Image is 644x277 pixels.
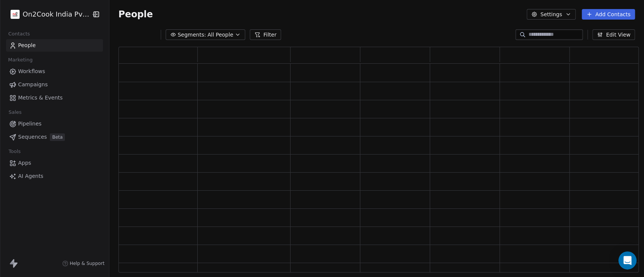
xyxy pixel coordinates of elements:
[18,94,63,102] span: Metrics & Events
[6,170,103,182] a: AI Agents
[18,81,48,89] span: Campaigns
[5,107,25,118] span: Sales
[11,10,20,19] img: on2cook%20logo-04%20copy.jpg
[5,146,24,157] span: Tools
[6,92,103,104] a: Metrics & Events
[6,65,103,78] a: Workflows
[118,9,153,20] span: People
[592,29,635,40] button: Edit View
[178,31,206,39] span: Segments:
[18,133,47,141] span: Sequences
[9,8,86,21] button: On2Cook India Pvt. Ltd.
[119,64,639,273] div: grid
[18,41,36,49] span: People
[527,9,575,20] button: Settings
[582,9,635,20] button: Add Contacts
[18,172,43,180] span: AI Agents
[18,120,41,128] span: Pipelines
[6,78,103,91] a: Campaigns
[5,54,36,66] span: Marketing
[6,131,103,143] a: SequencesBeta
[6,118,103,130] a: Pipelines
[62,260,105,266] a: Help & Support
[23,9,89,19] span: On2Cook India Pvt. Ltd.
[6,157,103,169] a: Apps
[207,31,233,39] span: All People
[18,159,31,167] span: Apps
[6,39,103,52] a: People
[70,260,105,266] span: Help & Support
[618,251,636,269] div: Open Intercom Messenger
[5,28,33,40] span: Contacts
[18,67,45,75] span: Workflows
[50,133,65,141] span: Beta
[250,29,281,40] button: Filter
